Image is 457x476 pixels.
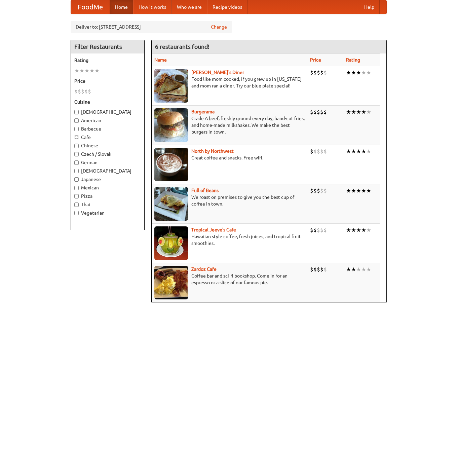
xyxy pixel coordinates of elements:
[313,226,317,234] li: $
[154,154,305,161] p: Great coffee and snacks. Free wifi.
[154,69,188,103] img: sallys.jpg
[346,226,351,234] li: ★
[346,148,351,155] li: ★
[74,67,79,74] li: ★
[154,194,305,207] p: We roast on premises to give you the best cup of coffee in town.
[361,187,366,194] li: ★
[310,187,313,194] li: $
[317,108,320,116] li: $
[320,108,323,116] li: $
[310,57,321,63] a: Price
[74,160,79,165] input: German
[110,0,133,14] a: Home
[74,151,141,157] label: Czech / Slovak
[74,210,141,216] label: Vegetarian
[74,177,79,182] input: Japanese
[310,108,313,116] li: $
[74,117,141,124] label: American
[346,108,351,116] li: ★
[154,233,305,247] p: Hawaiian style coffee, fresh juices, and tropical fruit smoothies.
[366,226,371,234] li: ★
[356,148,361,155] li: ★
[191,188,219,193] a: Full of Beans
[320,226,323,234] li: $
[366,69,371,76] li: ★
[320,187,323,194] li: $
[74,78,141,84] h5: Price
[154,76,305,89] p: Food like mom cooked, if you grew up in [US_STATE] and mom ran a diner. Try our blue plate special!
[313,148,317,155] li: $
[74,203,79,207] input: Thai
[74,134,141,141] label: Cafe
[79,67,84,74] li: ★
[366,266,371,273] li: ★
[154,115,305,135] p: Grade A beef, freshly ground every day, hand-cut fries, and home-made milkshakes. We make the bes...
[74,186,79,190] input: Mexican
[317,226,320,234] li: $
[310,226,313,234] li: $
[361,148,366,155] li: ★
[74,152,79,156] input: Czech / Slovak
[155,43,210,50] ng-pluralize: 6 restaurants found!
[351,148,356,155] li: ★
[81,88,84,95] li: $
[356,266,361,273] li: ★
[366,108,371,116] li: ★
[74,99,141,105] h5: Cuisine
[351,266,356,273] li: ★
[154,148,188,181] img: north.jpg
[74,110,79,114] input: [DEMOGRAPHIC_DATA]
[366,187,371,194] li: ★
[313,266,317,273] li: $
[356,69,361,76] li: ★
[310,266,313,273] li: $
[154,57,167,63] a: Name
[74,88,78,95] li: $
[74,144,79,148] input: Chinese
[313,108,317,116] li: $
[323,187,327,194] li: $
[346,69,351,76] li: ★
[317,148,320,155] li: $
[310,69,313,76] li: $
[359,0,380,14] a: Help
[346,187,351,194] li: ★
[191,227,236,232] a: Tropical Jeeve's Cafe
[74,109,141,115] label: [DEMOGRAPHIC_DATA]
[317,266,320,273] li: $
[356,108,361,116] li: ★
[351,187,356,194] li: ★
[74,159,141,166] label: German
[74,168,141,174] label: [DEMOGRAPHIC_DATA]
[74,211,79,215] input: Vegetarian
[361,266,366,273] li: ★
[74,194,79,198] input: Pizza
[94,67,100,74] li: ★
[323,108,327,116] li: $
[207,0,247,14] a: Recipe videos
[133,0,172,14] a: How it works
[71,21,232,33] div: Deliver to: [STREET_ADDRESS]
[356,226,361,234] li: ★
[317,187,320,194] li: $
[310,148,313,155] li: $
[191,109,215,114] a: Burgerama
[74,118,79,123] input: American
[323,69,327,76] li: $
[74,201,141,208] label: Thai
[317,69,320,76] li: $
[361,226,366,234] li: ★
[351,69,356,76] li: ★
[361,108,366,116] li: ★
[323,266,327,273] li: $
[89,67,94,74] li: ★
[361,69,366,76] li: ★
[356,187,361,194] li: ★
[74,127,79,131] input: Barbecue
[346,57,360,63] a: Rating
[351,226,356,234] li: ★
[191,266,217,272] b: Zardoz Cafe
